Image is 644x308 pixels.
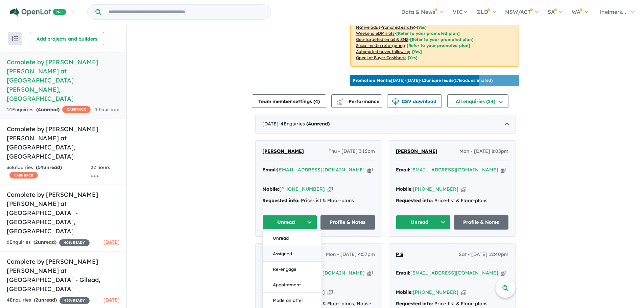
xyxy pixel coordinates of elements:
[454,215,509,230] a: Profile & Notes
[396,197,433,204] strong: Requested info:
[396,147,437,156] a: [PERSON_NAME]
[263,246,321,262] button: Assigned
[396,289,413,295] strong: Mobile:
[337,98,343,102] img: line-chart.svg
[33,239,56,245] strong: ( unread)
[263,231,321,246] button: Unread
[277,167,365,173] a: [EMAIL_ADDRESS][DOMAIN_NAME]
[417,25,427,30] span: [Yes]
[461,186,466,193] button: Copy
[30,32,104,45] button: Add projects and builders
[407,43,470,48] span: [Refer to your promoted plan]
[367,269,373,277] button: Copy
[396,215,451,230] button: Unread
[422,78,453,83] b: 13 unique leads
[396,251,403,257] span: P S
[501,166,506,173] button: Copy
[62,106,91,113] span: CASHBACK
[396,270,410,276] strong: Email:
[329,147,375,156] span: Thu - [DATE] 3:15pm
[356,31,395,36] u: Weekend eDM slots
[263,277,321,293] button: Appointment
[103,297,120,303] span: [DATE]
[34,297,57,303] strong: ( unread)
[392,98,399,105] img: download icon
[262,186,279,192] strong: Mobile:
[320,215,375,230] a: Profile & Notes
[262,197,300,204] strong: Requested info:
[38,164,43,170] span: 14
[338,98,379,104] span: Performance
[408,55,418,60] span: [Yes]
[410,270,498,276] a: [EMAIL_ADDRESS][DOMAIN_NAME]
[255,115,516,134] div: [DATE]
[315,98,318,104] span: 4
[396,148,437,154] span: [PERSON_NAME]
[396,31,460,36] span: [Refer to your promoted plan]
[262,167,277,173] strong: Email:
[353,77,493,84] p: [DATE] - [DATE] - ( 17 leads estimated)
[459,147,508,156] span: Mon - [DATE] 8:05pm
[91,164,110,179] span: 22 hours ago
[279,186,325,192] a: [PHONE_NUMBER]
[103,239,120,245] span: [DATE]
[328,186,333,193] button: Copy
[367,166,373,173] button: Copy
[337,101,343,105] img: bar-chart.svg
[262,147,304,156] a: [PERSON_NAME]
[36,164,62,170] strong: ( unread)
[102,5,269,19] input: Try estate name, suburb, builder or developer
[412,49,422,54] span: [Yes]
[328,289,333,296] button: Copy
[7,106,91,114] div: 14 Enquir ies
[396,301,433,307] strong: Requested info:
[35,239,38,245] span: 2
[396,167,410,173] strong: Email:
[59,297,90,304] span: 45 % READY
[387,94,442,108] button: CSV download
[410,37,474,42] span: [Refer to your promoted plan]
[279,121,330,127] span: - 4 Enquir ies
[600,8,626,15] span: lhelmers...
[501,269,506,277] button: Copy
[7,190,120,236] h5: Complete by [PERSON_NAME] [PERSON_NAME] at [GEOGRAPHIC_DATA] - [GEOGRAPHIC_DATA] , [GEOGRAPHIC_DATA]
[413,186,458,192] a: [PHONE_NUMBER]
[9,172,38,179] span: CASHBACK
[308,121,311,127] span: 4
[459,251,508,259] span: Sat - [DATE] 12:40pm
[95,106,120,113] span: 1 hour ago
[7,238,90,246] div: 6 Enquir ies
[10,8,66,17] img: Openlot PRO Logo White
[306,121,330,127] strong: ( unread)
[353,78,391,83] b: Promotion Month:
[263,262,321,277] button: Re-engage
[7,296,90,304] div: 4 Enquir ies
[396,251,403,259] a: P S
[461,289,466,296] button: Copy
[59,239,90,246] span: 40 % READY
[396,186,413,192] strong: Mobile:
[447,94,508,108] button: All enquiries (14)
[356,25,415,30] u: Native ads (Promoted estate)
[410,167,498,173] a: [EMAIL_ADDRESS][DOMAIN_NAME]
[396,300,508,308] div: Price-list & Floor-plans
[356,55,406,60] u: OpenLot Buyer Cashback
[38,106,41,113] span: 4
[396,197,508,205] div: Price-list & Floor-plans
[7,164,91,180] div: 36 Enquir ies
[36,106,59,113] strong: ( unread)
[7,57,120,103] h5: Complete by [PERSON_NAME] [PERSON_NAME] at [GEOGRAPHIC_DATA][PERSON_NAME] , [GEOGRAPHIC_DATA]
[252,94,326,108] button: Team member settings (4)
[356,43,405,48] u: Social media retargeting
[262,197,375,205] div: Price-list & Floor-plans
[11,36,18,41] img: sort.svg
[356,37,408,42] u: Geo-targeted email & SMS
[356,49,410,54] u: Automated buyer follow-up
[7,257,120,293] h5: Complete by [PERSON_NAME] [PERSON_NAME] at [GEOGRAPHIC_DATA] - Gilead , [GEOGRAPHIC_DATA]
[262,215,317,230] button: Unread
[7,124,120,161] h5: Complete by [PERSON_NAME] [PERSON_NAME] at [GEOGRAPHIC_DATA] , [GEOGRAPHIC_DATA]
[262,148,304,154] span: [PERSON_NAME]
[326,251,375,259] span: Mon - [DATE] 4:57pm
[35,297,38,303] span: 2
[413,289,458,295] a: [PHONE_NUMBER]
